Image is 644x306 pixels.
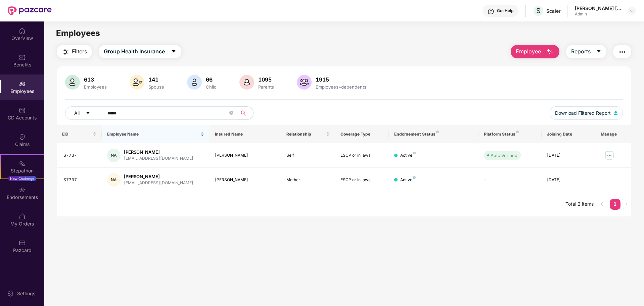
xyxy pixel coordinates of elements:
[547,152,590,159] div: [DATE]
[99,45,181,58] button: Group Health Insurancecaret-down
[57,125,102,143] th: EID
[8,6,52,15] img: New Pazcare Logo
[65,106,106,120] button: Allcaret-down
[239,75,254,90] img: svg+xml;base64,PHN2ZyB4bWxucz0iaHR0cDovL3d3dy53My5vcmcvMjAwMC9zdmciIHhtbG5zOnhsaW5rPSJodHRwOi8vd3...
[210,125,281,143] th: Insured Name
[62,48,70,56] img: svg+xml;base64,PHN2ZyB4bWxucz0iaHR0cDovL3d3dy53My5vcmcvMjAwMC9zdmciIHdpZHRoPSIyNCIgaGVpZ2h0PSIyNC...
[629,8,635,13] img: svg+xml;base64,PHN2ZyBpZD0iRHJvcGRvd24tMzJ4MzIiIHhtbG5zPSJodHRwOi8vd3d3LnczLm9yZy8yMDAwL3N2ZyIgd2...
[63,152,96,159] div: S7737
[72,47,87,56] span: Filters
[19,187,26,193] img: svg+xml;base64,PHN2ZyBpZD0iRW5kb3JzZW1lbnRzIiB4bWxucz0iaHR0cDovL3d3dy53My5vcmcvMjAwMC9zdmciIHdpZH...
[107,149,121,162] div: NA
[314,76,368,83] div: 1915
[83,84,108,90] div: Employees
[62,132,91,137] span: EID
[596,199,607,210] li: Previous Page
[215,177,276,183] div: [PERSON_NAME]
[215,152,276,159] div: [PERSON_NAME]
[484,132,536,137] div: Platform Status
[620,199,631,210] button: right
[596,199,607,210] button: left
[107,173,121,187] div: NA
[618,48,626,56] img: svg+xml;base64,PHN2ZyB4bWxucz0iaHR0cDovL3d3dy53My5vcmcvMjAwMC9zdmciIHdpZHRoPSIyNCIgaGVpZ2h0PSIyNC...
[297,75,312,90] img: svg+xml;base64,PHN2ZyB4bWxucz0iaHR0cDovL3d3dy53My5vcmcvMjAwMC9zdmciIHhtbG5zOnhsaW5rPSJodHRwOi8vd3...
[394,132,473,137] div: Endorsement Status
[542,125,595,143] th: Joining Date
[436,131,439,133] img: svg+xml;base64,PHN2ZyB4bWxucz0iaHR0cDovL3d3dy53My5vcmcvMjAwMC9zdmciIHdpZHRoPSI4IiBoZWlnaHQ9IjgiIH...
[516,47,541,56] span: Employee
[56,28,100,38] span: Employees
[171,49,176,55] span: caret-down
[575,5,622,11] div: [PERSON_NAME] [PERSON_NAME]
[19,134,26,140] img: svg+xml;base64,PHN2ZyBpZD0iQ2xhaW0iIHhtbG5zPSJodHRwOi8vd3d3LnczLm9yZy8yMDAwL3N2ZyIgd2lkdGg9IjIwIi...
[57,45,92,58] button: Filters
[83,76,108,83] div: 613
[286,132,324,137] span: Relationship
[107,132,199,137] span: Employee Name
[63,177,96,183] div: S7737
[19,28,26,34] img: svg+xml;base64,PHN2ZyBpZD0iSG9tZSIgeG1sbnM9Imh0dHA6Ly93d3cudzMub3JnLzIwMDAvc3ZnIiB3aWR0aD0iMjAiIG...
[19,213,26,220] img: svg+xml;base64,PHN2ZyBpZD0iTXlfT3JkZXJzIiBkYXRhLW5hbWU9Ik15IE9yZGVycyIgeG1sbnM9Imh0dHA6Ly93d3cudz...
[147,76,166,83] div: 141
[546,8,561,14] div: Scaler
[124,155,193,162] div: [EMAIL_ADDRESS][DOMAIN_NAME]
[86,111,90,116] span: caret-down
[124,149,193,155] div: [PERSON_NAME]
[620,199,631,210] li: Next Page
[19,240,26,246] img: svg+xml;base64,PHN2ZyBpZD0iUGF6Y2FyZCIgeG1sbnM9Imh0dHA6Ly93d3cudzMub3JnLzIwMDAvc3ZnIiB3aWR0aD0iMj...
[1,167,44,174] div: Stepathon
[624,202,628,206] span: right
[511,45,559,58] button: Employee
[546,48,554,56] img: svg+xml;base64,PHN2ZyB4bWxucz0iaHR0cDovL3d3dy53My5vcmcvMjAwMC9zdmciIHhtbG5zOnhsaW5rPSJodHRwOi8vd3...
[147,84,166,90] div: Spouse
[595,125,631,143] th: Manage
[516,131,519,133] img: svg+xml;base64,PHN2ZyB4bWxucz0iaHR0cDovL3d3dy53My5vcmcvMjAwMC9zdmciIHdpZHRoPSI4IiBoZWlnaHQ9IjgiIH...
[575,11,622,17] div: Admin
[15,290,37,297] div: Settings
[237,106,254,120] button: search
[550,106,623,120] button: Download Filtered Report
[19,160,26,167] img: svg+xml;base64,PHN2ZyB4bWxucz0iaHR0cDovL3d3dy53My5vcmcvMjAwMC9zdmciIHdpZHRoPSIyMSIgaGVpZ2h0PSIyMC...
[565,199,594,210] li: Total 2 items
[555,109,611,117] span: Download Filtered Report
[7,290,14,297] img: svg+xml;base64,PHN2ZyBpZD0iU2V0dGluZy0yMHgyMCIgeG1sbnM9Imh0dHA6Ly93d3cudzMub3JnLzIwMDAvc3ZnIiB3aW...
[104,47,165,56] span: Group Health Insurance
[281,125,335,143] th: Relationship
[204,84,218,90] div: Child
[596,49,601,55] span: caret-down
[488,8,494,15] img: svg+xml;base64,PHN2ZyBpZD0iSGVscC0zMngzMiIgeG1sbnM9Imh0dHA6Ly93d3cudzMub3JnLzIwMDAvc3ZnIiB3aWR0aD...
[257,76,275,83] div: 1095
[124,173,193,180] div: [PERSON_NAME]
[600,202,604,206] span: left
[400,152,416,159] div: Active
[257,84,275,90] div: Parents
[335,125,389,143] th: Coverage Type
[19,54,26,61] img: svg+xml;base64,PHN2ZyBpZD0iQmVuZWZpdHMiIHhtbG5zPSJodHRwOi8vd3d3LnczLm9yZy8yMDAwL3N2ZyIgd2lkdGg9Ij...
[229,111,233,115] span: close-circle
[610,199,620,209] a: 1
[413,152,416,154] img: svg+xml;base64,PHN2ZyB4bWxucz0iaHR0cDovL3d3dy53My5vcmcvMjAwMC9zdmciIHdpZHRoPSI4IiBoZWlnaHQ9IjgiIH...
[497,8,513,13] div: Get Help
[340,152,383,159] div: ESCP or in laws
[491,152,517,159] div: Auto Verified
[229,110,233,116] span: close-circle
[187,75,202,90] img: svg+xml;base64,PHN2ZyB4bWxucz0iaHR0cDovL3d3dy53My5vcmcvMjAwMC9zdmciIHhtbG5zOnhsaW5rPSJodHRwOi8vd3...
[478,168,541,192] td: -
[413,176,416,179] img: svg+xml;base64,PHN2ZyB4bWxucz0iaHR0cDovL3d3dy53My5vcmcvMjAwMC9zdmciIHdpZHRoPSI4IiBoZWlnaHQ9IjgiIH...
[571,47,591,56] span: Reports
[400,177,416,183] div: Active
[286,152,329,159] div: Self
[547,177,590,183] div: [DATE]
[19,81,26,87] img: svg+xml;base64,PHN2ZyBpZD0iRW1wbG95ZWVzIiB4bWxucz0iaHR0cDovL3d3dy53My5vcmcvMjAwMC9zdmciIHdpZHRoPS...
[286,177,329,183] div: Mother
[65,75,80,90] img: svg+xml;base64,PHN2ZyB4bWxucz0iaHR0cDovL3d3dy53My5vcmcvMjAwMC9zdmciIHhtbG5zOnhsaW5rPSJodHRwOi8vd3...
[610,199,620,210] li: 1
[340,177,383,183] div: ESCP or in laws
[8,176,36,181] div: New Challenge
[204,76,218,83] div: 66
[124,180,193,186] div: [EMAIL_ADDRESS][DOMAIN_NAME]
[536,7,541,15] span: S
[604,150,615,161] img: manageButton
[19,107,26,114] img: svg+xml;base64,PHN2ZyBpZD0iQ0RfQWNjb3VudHMiIGRhdGEtbmFtZT0iQ0QgQWNjb3VudHMiIHhtbG5zPSJodHRwOi8vd3...
[314,84,368,90] div: Employees+dependents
